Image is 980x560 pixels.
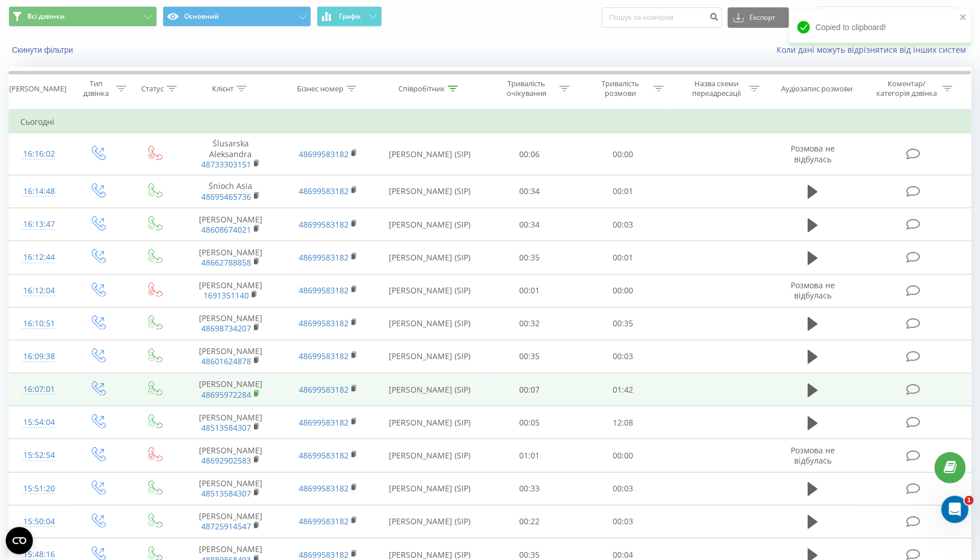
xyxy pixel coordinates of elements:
div: 16:12:04 [20,280,58,302]
td: [PERSON_NAME] (SIP) [377,439,482,472]
td: 01:42 [576,373,671,406]
td: [PERSON_NAME] (SIP) [377,307,482,340]
a: 48695972284 [201,389,251,400]
a: 48699583182 [299,483,349,494]
div: 16:12:44 [20,246,58,268]
td: [PERSON_NAME] [182,439,279,472]
td: [PERSON_NAME] (SIP) [377,406,482,439]
a: 48733303151 [201,159,251,170]
div: 15:51:20 [20,478,58,500]
td: Ślusarska Aleksandra [182,133,279,175]
button: Експорт [728,7,789,28]
a: 48699583182 [299,285,349,296]
a: 48699583182 [299,450,349,461]
div: 16:09:38 [20,346,58,368]
div: [PERSON_NAME] [9,84,66,94]
div: 15:54:04 [20,411,58,433]
td: 00:32 [482,307,576,340]
td: 00:00 [576,133,671,175]
div: 16:16:02 [20,143,58,165]
div: Коментар/категорія дзвінка [873,79,940,98]
td: [PERSON_NAME] [182,340,279,373]
button: Основний [163,6,311,27]
div: Тривалість розмови [590,79,651,98]
a: 1691351140 [203,290,249,301]
td: [PERSON_NAME] [182,241,279,274]
a: 48698734207 [201,323,251,334]
div: Клієнт [212,84,234,94]
div: 15:50:04 [20,511,58,533]
span: Всі дзвінки [27,12,65,21]
td: 00:34 [482,208,576,241]
a: 48699583182 [299,549,349,560]
span: Розмова не відбулась [791,143,835,164]
td: [PERSON_NAME] (SIP) [377,241,482,274]
td: 00:00 [576,274,671,307]
a: 48725914547 [201,521,251,532]
div: Назва схеми переадресації [686,79,746,98]
div: Аудіозапис розмови [781,84,852,94]
iframe: Intercom live chat [941,496,969,523]
td: [PERSON_NAME] (SIP) [377,175,482,208]
td: [PERSON_NAME] (SIP) [377,472,482,505]
td: 00:01 [576,175,671,208]
button: close [960,12,968,23]
td: 00:01 [482,274,576,307]
td: 00:22 [482,505,576,538]
button: Open CMP widget [6,527,33,554]
td: [PERSON_NAME] (SIP) [377,505,482,538]
td: Śnioch Asia [182,175,279,208]
div: 16:13:47 [20,213,58,235]
div: 16:07:01 [20,378,58,401]
a: 48699583182 [299,417,349,428]
a: 48699583182 [299,351,349,361]
div: Тривалість очікування [496,79,557,98]
div: Співробітник [398,84,445,94]
a: 48699583182 [299,219,349,230]
span: Розмова не відбулась [791,445,835,466]
td: 00:03 [576,472,671,505]
div: Бізнес номер [297,84,343,94]
div: Статус [141,84,164,94]
a: 48699583182 [299,149,349,159]
td: [PERSON_NAME] [182,307,279,340]
td: [PERSON_NAME] (SIP) [377,274,482,307]
td: 00:35 [576,307,671,340]
button: Скинути фільтри [9,45,79,55]
a: 48699583182 [299,318,349,329]
span: Графік [339,12,361,20]
a: 48699583182 [299,186,349,196]
button: Графік [317,6,382,27]
a: 48662788858 [201,257,251,268]
td: 00:35 [482,340,576,373]
div: Тип дзвінка [79,79,113,98]
a: 48699583182 [299,252,349,263]
td: Сьогодні [9,111,971,133]
a: 48699583182 [299,384,349,395]
div: 15:52:54 [20,444,58,466]
td: [PERSON_NAME] [182,406,279,439]
span: Розмова не відбулась [791,280,835,301]
td: [PERSON_NAME] (SIP) [377,340,482,373]
td: 00:07 [482,373,576,406]
td: 00:34 [482,175,576,208]
td: [PERSON_NAME] [182,208,279,241]
td: 01:01 [482,439,576,472]
a: 48513584307 [201,488,251,499]
td: 00:01 [576,241,671,274]
a: 48699583182 [299,516,349,527]
a: Коли дані можуть відрізнятися вiд інших систем [777,44,971,55]
a: 48513584307 [201,422,251,433]
div: 16:10:51 [20,313,58,335]
td: [PERSON_NAME] (SIP) [377,133,482,175]
td: 00:00 [576,439,671,472]
td: 00:06 [482,133,576,175]
td: [PERSON_NAME] (SIP) [377,373,482,406]
a: 48601624878 [201,356,251,367]
td: [PERSON_NAME] [182,472,279,505]
button: Всі дзвінки [9,6,157,27]
span: 1 [965,496,974,505]
td: 00:05 [482,406,576,439]
td: [PERSON_NAME] (SIP) [377,208,482,241]
td: 12:08 [576,406,671,439]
